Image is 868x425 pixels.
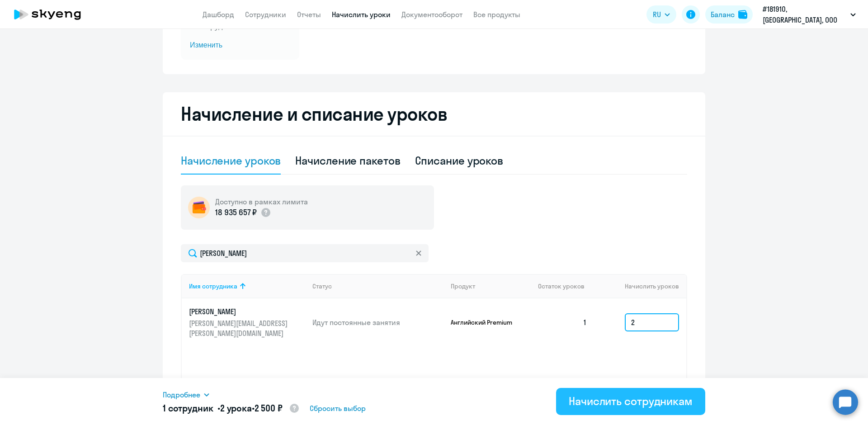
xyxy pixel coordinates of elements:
img: balance [738,10,747,19]
span: RU [653,9,661,20]
div: Начислить сотрудникам [569,394,693,408]
div: Имя сотрудника [189,282,305,290]
h2: Начисление и списание уроков [181,103,687,125]
p: 18 935 657 ₽ [215,207,257,218]
p: #181910, [GEOGRAPHIC_DATA], ООО [763,4,847,25]
p: [PERSON_NAME] [189,307,290,316]
span: Подробнее [163,389,200,400]
button: RU [646,5,676,24]
div: Остаток уроков [538,282,594,290]
img: wallet-circle.png [188,197,210,218]
div: Статус [312,282,443,290]
span: 2 500 ₽ [255,402,283,414]
div: Продукт [451,282,475,290]
a: Отчеты [297,10,321,19]
a: Начислить уроки [332,10,391,19]
div: Баланс [711,9,735,20]
div: Статус [312,282,332,290]
button: Начислить сотрудникам [556,388,705,415]
span: Остаток уроков [538,282,585,290]
div: Продукт [451,282,531,290]
p: Идут постоянные занятия [312,317,443,327]
td: 1 [531,298,594,346]
a: Документооборот [401,10,462,19]
div: Списание уроков [415,153,504,168]
a: Дашборд [203,10,234,19]
button: #181910, [GEOGRAPHIC_DATA], ООО [758,4,860,25]
span: 2 урока [220,402,252,414]
span: Сбросить выбор [310,403,366,414]
a: Все продукты [473,10,520,19]
h5: Доступно в рамках лимита [215,197,308,207]
div: Начисление пакетов [295,153,400,168]
th: Начислить уроков [594,274,686,298]
div: Имя сотрудника [189,282,237,290]
span: Изменить [190,40,290,51]
p: Английский Premium [451,318,519,326]
div: Начисление уроков [181,153,281,168]
h5: 1 сотрудник • • [163,402,300,416]
a: [PERSON_NAME][PERSON_NAME][EMAIL_ADDRESS][PERSON_NAME][DOMAIN_NAME] [189,307,305,338]
p: [PERSON_NAME][EMAIL_ADDRESS][PERSON_NAME][DOMAIN_NAME] [189,318,290,338]
button: Балансbalance [705,5,753,24]
input: Поиск по имени, email, продукту или статусу [181,244,429,262]
a: Сотрудники [245,10,286,19]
